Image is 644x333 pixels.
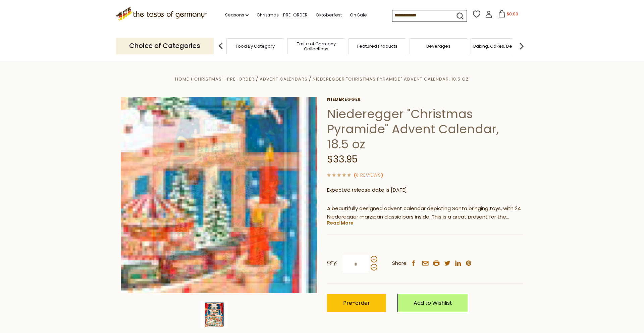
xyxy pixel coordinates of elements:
a: Beverages [426,44,450,49]
a: Christmas - PRE-ORDER [194,76,255,82]
a: Christmas - PRE-ORDER [257,11,308,19]
a: Home [175,76,189,82]
a: On Sale [350,11,367,19]
a: Niederegger "Christmas Pyramide" Advent Calendar, 18.5 oz [313,76,469,82]
a: Advent Calendars [260,76,308,82]
span: Pre-order [343,299,370,307]
h1: Niederegger "Christmas Pyramide" Advent Calendar, 18.5 oz [327,106,523,152]
a: Add to Wishlist [397,294,468,312]
p: Choice of Categories [116,38,214,54]
span: $33.95 [327,153,358,166]
span: $0.00 [507,11,518,17]
a: Featured Products [357,44,397,49]
button: Pre-order [327,294,386,312]
span: ( ) [354,172,383,178]
a: Read More [327,220,354,226]
strong: Qty: [327,258,337,267]
img: Niederegger "Christmas Pyramide" Advent Calendar, 18.5 oz [121,97,317,293]
a: Seasons [225,11,249,19]
a: Niederegger [327,97,523,102]
p: Expected release date is [DATE] [327,186,523,194]
a: Food By Category [236,44,275,49]
a: 0 Reviews [356,172,381,179]
button: $0.00 [494,10,522,20]
input: Qty: [342,255,369,273]
span: Share: [392,259,408,268]
p: A beautifully designed advent calendar depicting Santa bringing toys, with 24 Niederegger marzipa... [327,204,523,221]
img: previous arrow [214,39,227,53]
a: Oktoberfest [316,11,342,19]
img: Niederegger "Christmas Pyramide" Advent Calendar, 18.5 oz [201,301,227,328]
a: Baking, Cakes, Desserts [473,44,525,49]
img: next arrow [515,39,528,53]
a: Taste of Germany Collections [289,41,343,51]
